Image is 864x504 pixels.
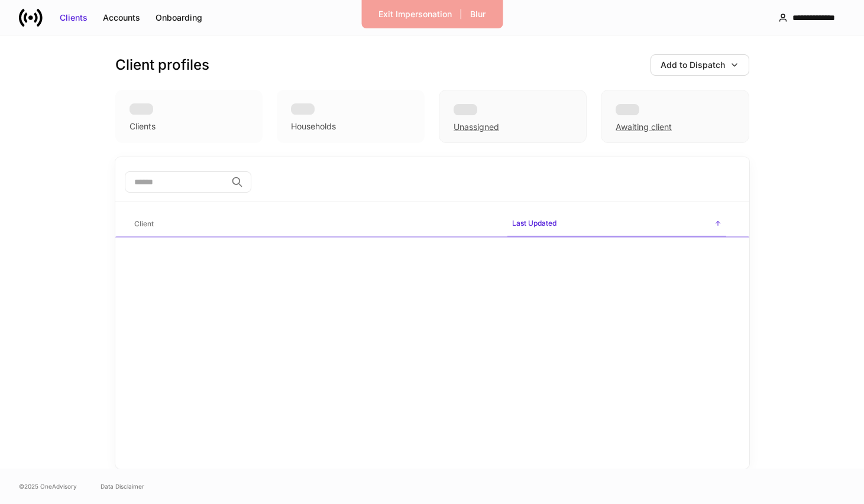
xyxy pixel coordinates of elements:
[507,212,726,237] span: Last Updated
[462,5,493,24] button: Blur
[371,5,459,24] button: Exit Impersonation
[95,8,148,27] button: Accounts
[134,218,154,229] h6: Client
[661,59,725,71] div: Add to Dispatch
[512,217,556,229] h6: Last Updated
[52,8,95,27] button: Clients
[470,8,486,20] div: Blur
[19,482,77,491] span: © 2025 OneAdvisory
[156,12,202,24] div: Onboarding
[101,482,144,491] a: Data Disclaimer
[148,8,210,27] button: Onboarding
[616,121,672,133] div: Awaiting client
[291,121,336,132] div: Households
[378,8,452,20] div: Exit Impersonation
[454,121,499,133] div: Unassigned
[601,90,749,143] div: Awaiting client
[439,90,587,143] div: Unassigned
[130,212,498,236] span: Client
[130,121,156,132] div: Clients
[115,56,209,74] h3: Client profiles
[651,54,749,76] button: Add to Dispatch
[103,12,140,24] div: Accounts
[60,12,88,24] div: Clients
